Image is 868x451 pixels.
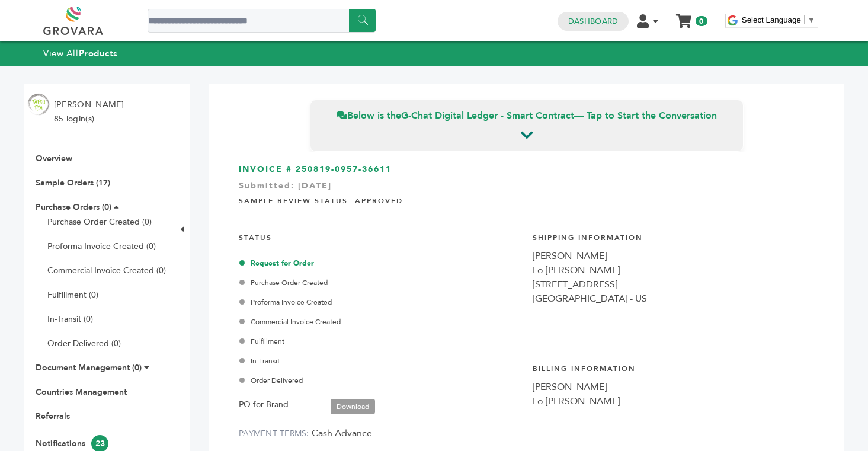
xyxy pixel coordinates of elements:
a: Commercial Invoice Created (0) [47,265,166,276]
li: [PERSON_NAME] - 85 login(s) [54,98,132,126]
div: Commercial Invoice Created [242,316,521,327]
h3: INVOICE # 250819-0957-36611 [239,164,815,175]
a: Purchase Orders (0) [36,201,111,213]
a: In-Transit (0) [47,314,93,325]
div: Order Delivered [242,375,521,386]
label: PAYMENT TERMS: [239,428,309,439]
span: Cash Advance [312,427,372,440]
a: Notifications23 [36,438,108,449]
a: Order Delivered (0) [47,338,121,349]
a: Proforma Invoice Created (0) [47,241,156,252]
input: Search a product or brand... [148,9,376,33]
span: Select Language [742,15,801,24]
span: 0 [696,16,707,26]
strong: Products [79,47,118,59]
h4: Billing Information [533,355,815,380]
a: Select Language​ [742,15,815,24]
div: [GEOGRAPHIC_DATA] - US [533,292,815,306]
h4: Sample Review Status: Approved [239,187,815,212]
span: ​ [804,15,805,24]
label: PO for Brand [239,398,289,412]
div: Request for Order [242,258,521,268]
div: Purchase Order Created [242,277,521,288]
a: Sample Orders (17) [36,177,110,188]
h4: STATUS [239,224,521,249]
a: Overview [36,153,72,164]
h4: Shipping Information [533,224,815,249]
a: Referrals [36,411,70,422]
div: [STREET_ADDRESS] [533,277,815,292]
a: Document Management (0) [36,362,142,373]
div: Proforma Invoice Created [242,297,521,308]
div: [PERSON_NAME] [533,249,815,263]
div: [PERSON_NAME] [533,380,815,394]
a: Fulfillment (0) [47,289,98,300]
div: Submitted: [DATE] [239,180,815,198]
a: Countries Management [36,386,127,398]
span: ▼ [808,15,815,24]
span: Below is the — Tap to Start the Conversation [337,109,717,122]
div: Lo [PERSON_NAME] [533,263,815,277]
strong: G-Chat Digital Ledger - Smart Contract [401,109,574,122]
a: Dashboard [568,16,618,27]
a: Download [331,399,375,414]
div: Lo [PERSON_NAME] [533,394,815,408]
div: In-Transit [242,356,521,366]
a: View AllProducts [43,47,118,59]
a: Purchase Order Created (0) [47,216,152,228]
div: Fulfillment [242,336,521,347]
a: My Cart [677,11,691,23]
